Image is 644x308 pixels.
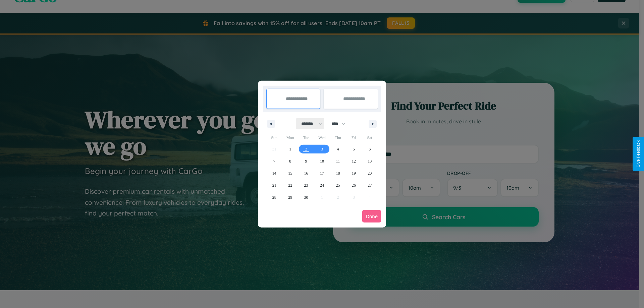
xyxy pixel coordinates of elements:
span: 27 [368,179,372,191]
span: 24 [320,179,324,191]
button: 9 [298,155,314,167]
span: 29 [288,191,292,203]
span: 28 [272,191,276,203]
span: Mon [282,132,298,143]
span: 15 [288,167,292,179]
span: Tue [298,132,314,143]
span: 1 [289,143,291,155]
span: 8 [289,155,291,167]
button: 24 [314,179,330,191]
span: 3 [321,143,323,155]
span: 14 [272,167,276,179]
button: 13 [362,155,378,167]
button: 22 [282,179,298,191]
button: 25 [330,179,346,191]
button: 12 [346,155,362,167]
span: Sat [362,132,378,143]
button: 5 [346,143,362,155]
button: 10 [314,155,330,167]
span: 9 [305,155,307,167]
span: 5 [353,143,355,155]
span: 4 [337,143,339,155]
button: Done [362,210,381,223]
span: 16 [304,167,308,179]
button: 8 [282,155,298,167]
span: 22 [288,179,292,191]
button: 21 [266,179,282,191]
button: 23 [298,179,314,191]
span: 6 [369,143,371,155]
button: 20 [362,167,378,179]
span: 25 [336,179,340,191]
button: 2 [298,143,314,155]
div: Give Feedback [636,140,641,168]
button: 19 [346,167,362,179]
button: 6 [362,143,378,155]
span: 13 [368,155,372,167]
span: Sun [266,132,282,143]
button: 14 [266,167,282,179]
span: 20 [368,167,372,179]
span: 18 [336,167,340,179]
button: 17 [314,167,330,179]
span: 26 [352,179,356,191]
button: 1 [282,143,298,155]
span: Thu [330,132,346,143]
button: 3 [314,143,330,155]
span: 10 [320,155,324,167]
span: 30 [304,191,308,203]
span: Wed [314,132,330,143]
button: 7 [266,155,282,167]
button: 28 [266,191,282,203]
span: 21 [272,179,276,191]
span: 7 [273,155,275,167]
span: 17 [320,167,324,179]
span: 12 [352,155,356,167]
button: 27 [362,179,378,191]
span: Fri [346,132,362,143]
button: 4 [330,143,346,155]
button: 18 [330,167,346,179]
button: 26 [346,179,362,191]
button: 30 [298,191,314,203]
span: 2 [305,143,307,155]
button: 29 [282,191,298,203]
span: 11 [336,155,340,167]
button: 15 [282,167,298,179]
button: 16 [298,167,314,179]
span: 19 [352,167,356,179]
button: 11 [330,155,346,167]
span: 23 [304,179,308,191]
